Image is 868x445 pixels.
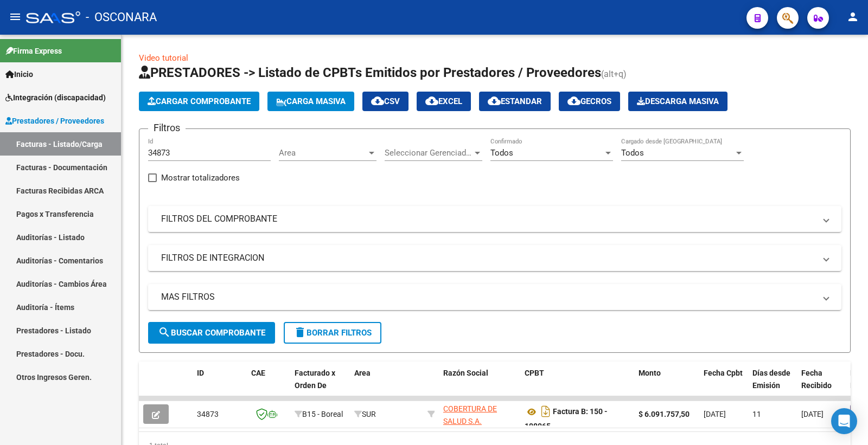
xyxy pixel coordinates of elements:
[161,171,240,184] span: Mostrar totalizadores
[293,326,307,339] mat-icon: delete
[752,369,790,390] span: Días desde Emisión
[797,362,846,409] datatable-header-cell: Fecha Recibido
[699,362,748,409] datatable-header-cell: Fecha Cpbt
[704,410,726,418] span: [DATE]
[601,69,627,79] span: (alt+q)
[704,369,743,377] span: Fecha Cpbt
[158,326,171,339] mat-icon: search
[488,96,542,106] span: Estandar
[488,94,501,107] mat-icon: cloud_download
[443,404,497,425] span: COBERTURA DE SALUD S.A.
[5,115,104,127] span: Prestadores / Proveedores
[520,362,634,409] datatable-header-cell: CPBT
[148,206,841,232] mat-expansion-panel-header: FILTROS DEL COMPROBANTE
[621,148,644,158] span: Todos
[276,96,346,106] span: Carga Masiva
[371,96,400,106] span: CSV
[284,322,381,344] button: Borrar Filtros
[748,362,797,409] datatable-header-cell: Días desde Emisión
[279,148,367,158] span: Area
[5,92,106,104] span: Integración (discapacidad)
[417,92,471,111] button: EXCEL
[302,410,343,418] span: B15 - Boreal
[350,362,423,409] datatable-header-cell: Area
[567,94,580,107] mat-icon: cloud_download
[86,5,157,29] span: - OSCONARA
[267,92,354,111] button: Carga Masiva
[139,65,601,80] span: PRESTADORES -> Listado de CPBTs Emitidos por Prestadores / Proveedores
[161,252,815,264] mat-panel-title: FILTROS DE INTEGRACION
[354,410,376,418] span: SUR
[801,369,832,390] span: Fecha Recibido
[362,92,409,111] button: CSV
[846,10,859,23] mat-icon: person
[197,410,219,418] span: 34873
[385,148,473,158] span: Seleccionar Gerenciador
[161,291,815,303] mat-panel-title: MAS FILTROS
[443,369,488,377] span: Razón Social
[637,96,719,106] span: Descarga Masiva
[139,92,259,111] button: Cargar Comprobante
[5,68,33,80] span: Inicio
[539,403,553,420] i: Descargar documento
[139,53,188,63] a: Video tutorial
[197,369,204,377] span: ID
[439,362,520,409] datatable-header-cell: Razón Social
[628,92,727,111] button: Descarga Masiva
[525,408,608,431] strong: Factura B: 150 - 108065
[5,45,62,57] span: Firma Express
[425,94,438,107] mat-icon: cloud_download
[148,120,186,136] h3: Filtros
[293,328,372,338] span: Borrar Filtros
[9,10,22,23] mat-icon: menu
[831,408,857,434] div: Open Intercom Messenger
[559,92,620,111] button: Gecros
[148,96,251,106] span: Cargar Comprobante
[634,362,699,409] datatable-header-cell: Monto
[251,369,265,377] span: CAE
[354,369,371,377] span: Area
[479,92,551,111] button: Estandar
[752,410,761,418] span: 11
[295,369,335,390] span: Facturado x Orden De
[567,96,611,106] span: Gecros
[639,369,661,377] span: Monto
[425,96,462,106] span: EXCEL
[148,322,275,344] button: Buscar Comprobante
[148,245,841,271] mat-expansion-panel-header: FILTROS DE INTEGRACION
[247,362,290,409] datatable-header-cell: CAE
[443,403,516,425] div: 30707761896
[525,369,544,377] span: CPBT
[801,410,824,418] span: [DATE]
[290,362,350,409] datatable-header-cell: Facturado x Orden De
[158,328,265,338] span: Buscar Comprobante
[490,148,513,158] span: Todos
[639,410,690,418] strong: $ 6.091.757,50
[628,92,727,111] app-download-masive: Descarga masiva de comprobantes (adjuntos)
[148,284,841,310] mat-expansion-panel-header: MAS FILTROS
[371,94,384,107] mat-icon: cloud_download
[161,213,815,225] mat-panel-title: FILTROS DEL COMPROBANTE
[193,362,247,409] datatable-header-cell: ID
